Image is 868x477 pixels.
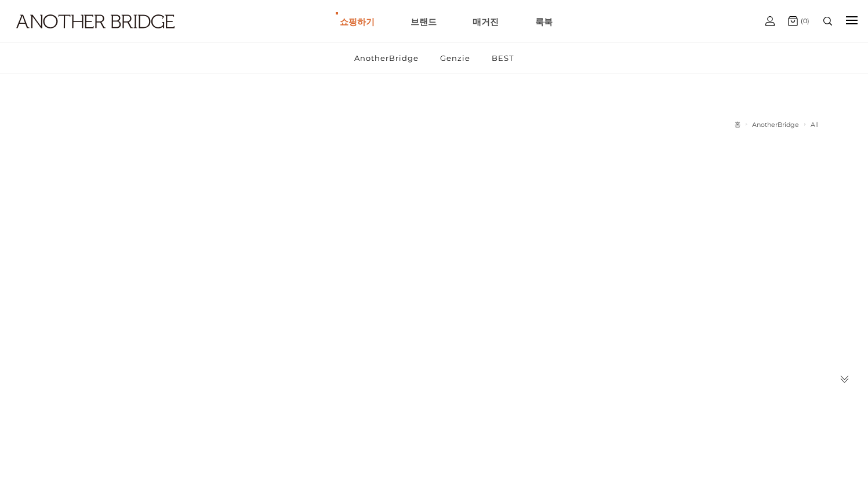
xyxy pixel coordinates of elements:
a: AnotherBridge [344,43,428,73]
img: cart [788,16,798,26]
a: (0) [788,16,809,26]
a: logo [6,14,136,57]
span: (0) [798,17,809,25]
a: 홈 [735,121,740,129]
a: 매거진 [473,1,499,42]
a: Genzie [430,43,480,73]
a: All [811,121,819,129]
a: 룩북 [535,1,553,42]
img: search [823,17,832,26]
a: 쇼핑하기 [340,1,375,42]
a: AnotherBridge [752,121,799,129]
img: logo [16,14,175,28]
a: BEST [482,43,524,73]
a: 브랜드 [411,1,437,42]
img: cart [765,16,775,26]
